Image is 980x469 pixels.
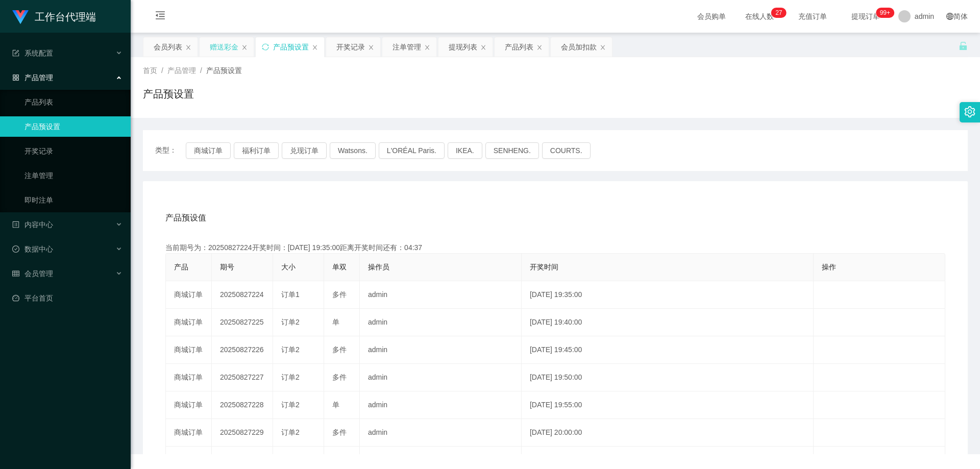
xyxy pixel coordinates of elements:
div: 提现列表 [449,37,477,57]
div: 2021 [139,431,972,442]
button: COURTS. [542,142,591,159]
span: 多件 [332,428,347,436]
td: [DATE] 19:45:00 [522,336,814,364]
i: 图标: setting [964,106,975,117]
div: 产品列表 [505,37,533,57]
span: 操作 [822,263,836,271]
span: 期号 [220,263,234,271]
button: SENHENG. [485,142,539,159]
p: 7 [779,8,782,18]
a: 开奖记录 [24,141,122,161]
span: 订单2 [281,401,300,409]
span: 操作员 [368,263,389,271]
span: 订单1 [281,290,300,299]
button: L'ORÉAL Paris. [379,142,445,159]
span: 开奖时间 [530,263,558,271]
span: 首页 [143,66,157,75]
i: 图标: form [12,50,19,57]
span: 单 [332,318,339,326]
td: admin [360,281,522,309]
span: 产品管理 [167,66,196,75]
td: admin [360,309,522,336]
td: [DATE] 19:55:00 [522,391,814,419]
button: 福利订单 [234,142,279,159]
a: 产品列表 [24,92,122,112]
td: admin [360,419,522,447]
div: 开奖记录 [336,37,365,57]
a: 产品预设置 [24,116,122,137]
span: 单双 [332,263,347,271]
td: 商城订单 [166,364,212,391]
span: / [161,66,163,75]
img: logo.9652507e.png [12,10,29,24]
td: 20250827229 [212,419,273,447]
td: 商城订单 [166,419,212,447]
span: 类型： [155,142,186,159]
a: 即时注单 [24,190,122,210]
div: 会员加扣款 [561,37,597,57]
span: 提现订单 [846,13,885,20]
i: 图标: close [424,44,430,51]
h1: 工作台代理端 [35,1,96,33]
a: 工作台代理端 [12,12,96,20]
td: [DATE] 19:40:00 [522,309,814,336]
i: 图标: table [12,270,19,277]
td: 20250827224 [212,281,273,309]
span: 多件 [332,373,347,381]
a: 图标: dashboard平台首页 [12,288,122,308]
td: 商城订单 [166,391,212,419]
i: 图标: close [241,44,248,51]
span: 订单2 [281,428,300,436]
td: 20250827226 [212,336,273,364]
i: 图标: close [368,44,374,51]
td: [DATE] 19:35:00 [522,281,814,309]
td: [DATE] 20:00:00 [522,419,814,447]
div: 赠送彩金 [210,37,238,57]
span: 内容中心 [12,220,53,229]
td: 20250827225 [212,309,273,336]
sup: 27 [771,8,786,18]
span: 数据中心 [12,245,53,253]
span: 产品预设置 [206,66,242,75]
i: 图标: close [312,44,318,51]
span: 产品预设值 [165,212,206,224]
span: 大小 [281,263,296,271]
p: 2 [775,8,779,18]
td: admin [360,336,522,364]
i: 图标: check-circle-o [12,245,19,253]
i: 图标: menu-fold [143,1,178,33]
span: 充值订单 [793,13,832,20]
i: 图标: sync [262,43,269,51]
span: 订单2 [281,345,300,354]
button: 兑现订单 [282,142,327,159]
div: 当前期号为：20250827224开奖时间：[DATE] 19:35:00距离开奖时间还有：04:37 [165,242,945,253]
td: admin [360,364,522,391]
span: 会员管理 [12,269,53,278]
td: 商城订单 [166,281,212,309]
i: 图标: profile [12,221,19,228]
i: 图标: close [480,44,486,51]
td: [DATE] 19:50:00 [522,364,814,391]
span: 产品 [174,263,188,271]
span: 单 [332,401,339,409]
i: 图标: close [600,44,606,51]
button: IKEA. [448,142,482,159]
td: admin [360,391,522,419]
a: 注单管理 [24,165,122,186]
sup: 979 [876,8,894,18]
i: 图标: global [946,13,953,20]
td: 20250827228 [212,391,273,419]
i: 图标: close [536,44,543,51]
i: 图标: unlock [959,41,968,51]
span: 多件 [332,345,347,354]
td: 20250827227 [212,364,273,391]
td: 商城订单 [166,336,212,364]
span: 在线人数 [740,13,779,20]
div: 会员列表 [154,37,182,57]
button: 商城订单 [186,142,231,159]
span: 系统配置 [12,49,53,57]
span: / [200,66,202,75]
span: 多件 [332,290,347,299]
span: 订单2 [281,318,300,326]
div: 注单管理 [393,37,421,57]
